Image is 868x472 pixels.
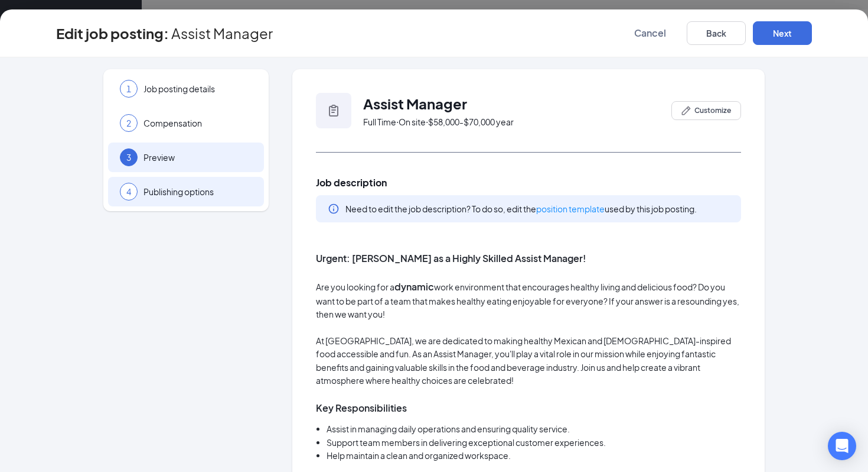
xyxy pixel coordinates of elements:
svg: Info [328,203,340,215]
span: Need to edit the job description? To do so, edit the used by this job posting. [345,203,697,214]
span: Assist Manager [171,27,273,39]
li: Support team members in delivering exceptional customer experiences. [327,436,741,449]
strong: Key Responsibilities [316,402,407,414]
p: Are you looking for a work environment that encourages healthy living and delicious food? Do you ... [316,279,741,321]
span: 2 [126,117,131,129]
span: Assist Manager [363,95,467,112]
span: ‧ $58,000-$70,000 year [426,116,514,128]
p: At [GEOGRAPHIC_DATA], we are dedicated to making healthy Mexican and [DEMOGRAPHIC_DATA]-inspired ... [316,334,741,387]
span: 1 [126,83,131,95]
span: Job description [316,176,741,189]
span: Job posting details [143,83,252,95]
span: Cancel [634,27,666,39]
button: PencilIconCustomize [671,101,741,120]
span: 4 [126,186,131,198]
span: Full Time [363,116,396,128]
span: ‧ On site [396,116,426,128]
span: Compensation [143,117,252,129]
button: Cancel [621,21,680,45]
li: Help maintain a clean and organized workspace. [327,449,741,462]
button: Next [753,21,812,45]
div: Open Intercom Messenger [828,432,856,460]
strong: Urgent: [PERSON_NAME] as a Highly Skilled Assist Manager! [316,252,586,264]
a: position template [536,203,605,214]
span: Publishing options [143,186,252,198]
li: Assist in managing daily operations and ensuring quality service. [327,422,741,435]
button: Back [687,21,746,45]
span: Customize [694,105,731,116]
span: Preview [143,151,252,163]
strong: dynamic [394,280,434,293]
h3: Edit job posting: [56,23,169,43]
svg: Clipboard [327,104,341,118]
svg: PencilIcon [681,106,691,115]
span: 3 [126,151,131,163]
